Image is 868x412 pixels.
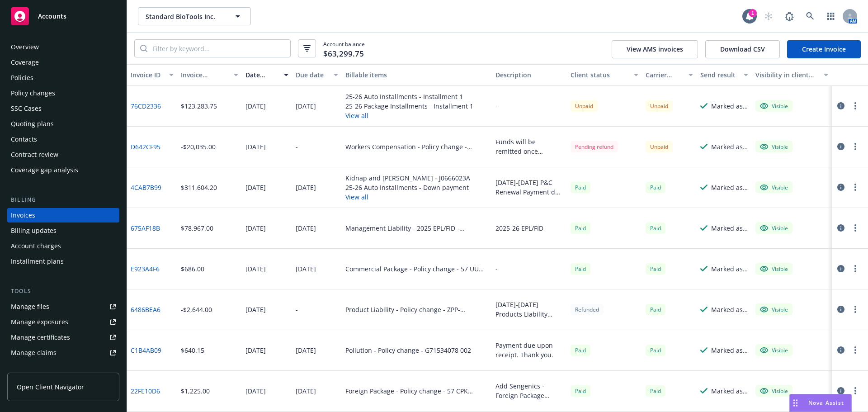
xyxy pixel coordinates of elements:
div: Client status [571,70,628,80]
a: Accounts [7,4,119,29]
div: Marked as sent [711,101,748,111]
div: Manage certificates [11,330,70,345]
button: Download CSV [705,40,780,58]
a: Invoices [7,208,119,223]
a: Manage certificates [7,330,119,345]
a: Start snowing [759,7,778,25]
button: Client status [567,64,642,86]
button: Standard BioTools Inc. [138,7,251,25]
div: 25-26 Auto Installments - Installment 1 [345,92,473,101]
div: Policies [11,71,33,85]
div: -$20,035.00 [181,142,216,152]
button: Description [492,64,567,86]
div: Marked as sent [711,386,748,396]
div: 1 [749,9,757,17]
span: Open Client Navigator [17,382,84,392]
div: Description [495,70,563,80]
div: Unpaid [646,141,673,152]
div: Manage claims [11,346,57,360]
div: Paid [571,385,590,397]
div: [DATE] [296,346,316,355]
div: Marked as sent [711,142,748,152]
div: Manage BORs [11,361,53,375]
div: Visible [760,346,788,354]
div: Marked as sent [711,305,748,314]
a: Manage exposures [7,315,119,329]
div: Marked as sent [711,264,748,274]
div: Send result [700,70,738,80]
a: 4CAB7B99 [131,183,161,192]
button: Date issued [242,64,292,86]
div: [DATE] [245,142,266,152]
div: Marked as sent [711,223,748,233]
div: Paid [646,304,665,315]
div: [DATE] [245,386,266,396]
div: Refunded [571,304,604,315]
a: Switch app [822,7,840,25]
a: Installment plans [7,254,119,269]
a: Contacts [7,132,119,147]
div: Manage files [11,299,49,314]
div: Paid [646,345,665,356]
a: 675AF18B [131,223,160,233]
div: Visible [760,224,788,232]
div: Paid [571,345,590,356]
button: View AMS invoices [612,40,698,58]
div: Pending refund [571,141,618,152]
div: Installment plans [11,254,64,269]
div: Visible [760,102,788,110]
div: Contacts [11,132,37,147]
a: Coverage [7,55,119,70]
div: - [296,142,298,152]
div: SSC Cases [11,101,42,116]
div: Workers Compensation - Policy change - 57WBAK5UN7 [345,142,488,152]
button: Nova Assist [789,394,852,412]
div: Billing [7,195,119,204]
div: Quoting plans [11,117,54,131]
span: Accounts [38,13,66,20]
a: Manage BORs [7,361,119,375]
a: Search [801,7,819,25]
a: C1B4AB09 [131,346,161,355]
div: Billing updates [11,223,57,238]
div: - [495,101,498,111]
div: Visible [760,305,788,313]
div: Payment due upon receipt. Thank you. [495,341,563,360]
div: Contract review [11,147,58,162]
div: [DATE] [245,183,266,192]
button: Invoice amount [177,64,242,86]
button: Due date [292,64,342,86]
span: Paid [571,263,590,275]
div: Paid [571,182,590,193]
a: 6486BEA6 [131,305,160,314]
div: [DATE] [245,305,266,314]
div: Visible [760,265,788,273]
a: Policy changes [7,86,119,100]
div: 25-26 Auto Installments - Down payment [345,183,470,192]
div: Pollution - Policy change - G71534078 002 [345,346,471,355]
a: Create Invoice [787,40,861,58]
div: [DATE] [245,264,266,274]
button: Billable items [342,64,492,86]
div: [DATE] [245,101,266,111]
div: Account charges [11,239,61,253]
button: View all [345,192,470,202]
a: Account charges [7,239,119,253]
a: 22FE10D6 [131,386,160,396]
div: Coverage gap analysis [11,163,78,177]
div: Product Liability - Policy change - ZPP-31M95658-23-I2 [345,305,488,314]
div: Foreign Package - Policy change - 57 CPK BB2850 [345,386,488,396]
a: Overview [7,40,119,54]
div: Paid [646,182,665,193]
div: Overview [11,40,39,54]
div: $686.00 [181,264,204,274]
div: $1,225.00 [181,386,210,396]
div: Invoice ID [131,70,164,80]
div: - [296,305,298,314]
div: Manage exposures [11,315,68,329]
a: Policies [7,71,119,85]
div: Policy changes [11,86,55,100]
